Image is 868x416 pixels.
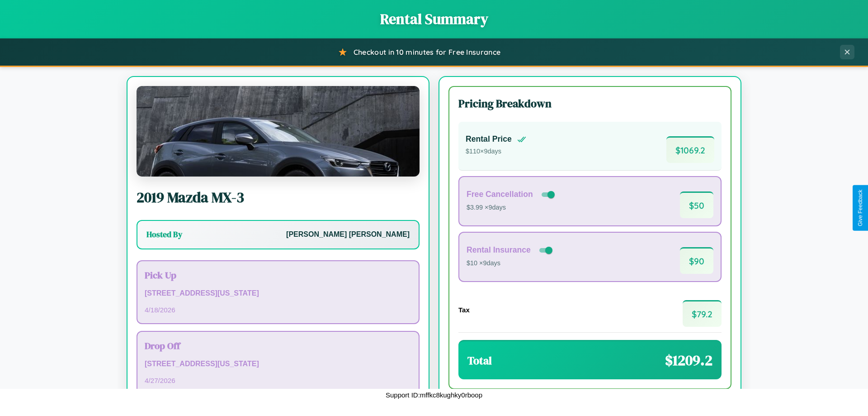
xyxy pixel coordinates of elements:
[666,136,714,163] span: $ 1069.2
[680,191,713,218] span: $ 50
[145,339,411,352] h3: Drop Off
[467,190,533,199] h4: Free Cancellation
[146,229,182,240] h3: Hosted By
[683,300,722,327] span: $ 79.2
[145,374,411,387] p: 4 / 27 / 2026
[458,306,470,314] h4: Tax
[458,96,722,111] h3: Pricing Breakdown
[386,389,482,401] p: Support ID: mffkc8kughky0rboop
[137,187,420,207] h2: 2019 Mazda MX-3
[137,86,420,177] img: Mazda MX-3
[857,190,863,226] div: Give Feedback
[286,228,410,241] p: [PERSON_NAME] [PERSON_NAME]
[466,146,526,158] p: $ 110 × 9 days
[354,48,500,57] span: Checkout in 10 minutes for Free Insurance
[9,9,859,29] h1: Rental Summary
[145,358,411,371] p: [STREET_ADDRESS][US_STATE]
[680,247,713,274] span: $ 90
[467,245,531,255] h4: Rental Insurance
[467,202,557,214] p: $3.99 × 9 days
[467,353,492,368] h3: Total
[145,304,411,316] p: 4 / 18 / 2026
[665,350,712,370] span: $ 1209.2
[466,134,512,144] h4: Rental Price
[467,258,554,269] p: $10 × 9 days
[145,268,411,282] h3: Pick Up
[145,287,411,300] p: [STREET_ADDRESS][US_STATE]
